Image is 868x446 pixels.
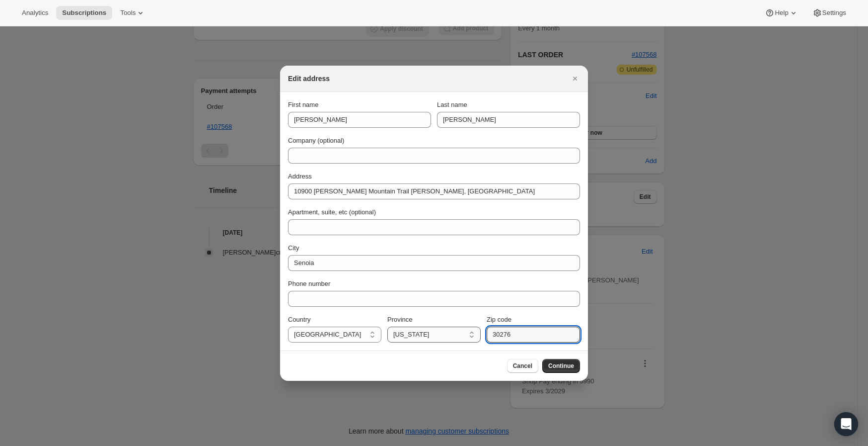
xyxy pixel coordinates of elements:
span: Settings [822,9,846,17]
button: Analytics [16,6,54,20]
button: Subscriptions [56,6,112,20]
span: Continue [548,362,574,370]
span: Zip code [487,316,511,323]
span: Address [288,173,312,180]
span: Company (optional) [288,137,344,144]
span: City [288,244,299,252]
button: Cancel [507,359,538,373]
button: Help [759,6,804,20]
button: Close [568,72,582,86]
button: Settings [806,6,852,20]
span: Subscriptions [62,9,106,17]
span: Country [288,316,311,323]
span: Analytics [22,9,48,17]
button: Tools [114,6,151,20]
span: First name [288,101,318,108]
span: Phone number [288,280,330,287]
span: Last name [437,101,467,108]
button: Continue [542,359,580,373]
span: Help [775,9,788,17]
span: Tools [120,9,136,17]
span: Province [387,316,413,323]
span: Cancel [513,362,532,370]
h2: Edit address [288,74,330,84]
span: Apartment, suite, etc (optional) [288,208,376,216]
div: Open Intercom Messenger [834,412,858,436]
